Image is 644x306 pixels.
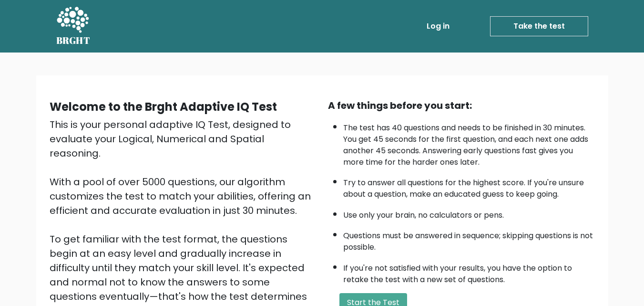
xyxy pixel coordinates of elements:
div: A few things before you start: [328,98,595,113]
li: The test has 40 questions and needs to be finished in 30 minutes. You get 45 seconds for the firs... [343,117,595,168]
a: BRGHT [56,4,91,49]
li: If you're not satisfied with your results, you have the option to retake the test with a new set ... [343,258,595,285]
li: Use only your brain, no calculators or pens. [343,205,595,221]
a: Log in [423,17,453,36]
a: Take the test [490,16,588,36]
h5: BRGHT [56,35,91,46]
b: Welcome to the Brght Adaptive IQ Test [50,99,277,115]
li: Questions must be answered in sequence; skipping questions is not possible. [343,225,595,253]
li: Try to answer all questions for the highest score. If you're unsure about a question, make an edu... [343,172,595,200]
